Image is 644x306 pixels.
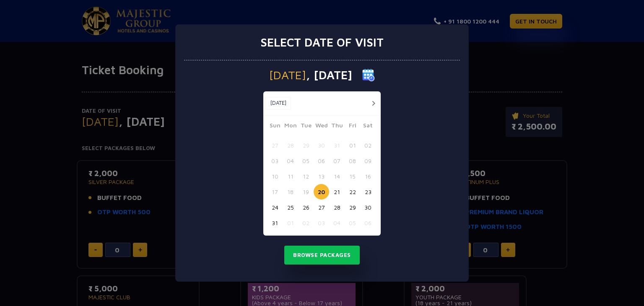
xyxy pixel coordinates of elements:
[267,153,283,169] button: 03
[283,153,298,169] button: 04
[345,200,360,215] button: 29
[314,153,329,169] button: 06
[360,184,376,200] button: 23
[360,215,376,231] button: 06
[329,137,345,153] button: 31
[345,215,360,231] button: 05
[260,35,384,49] h3: Select date of visit
[283,121,298,132] span: Mon
[267,121,283,132] span: Sun
[284,246,360,265] button: Browse Packages
[298,169,314,184] button: 12
[360,137,376,153] button: 02
[283,200,298,215] button: 25
[283,137,298,153] button: 28
[329,153,345,169] button: 07
[345,121,360,132] span: Fri
[269,69,306,81] span: [DATE]
[265,97,291,109] button: [DATE]
[298,137,314,153] button: 29
[329,184,345,200] button: 21
[267,169,283,184] button: 10
[306,69,352,81] span: , [DATE]
[345,137,360,153] button: 01
[345,153,360,169] button: 08
[314,121,329,132] span: Wed
[360,121,376,132] span: Sat
[329,200,345,215] button: 28
[360,153,376,169] button: 09
[298,121,314,132] span: Tue
[362,69,375,81] img: calender icon
[283,215,298,231] button: 01
[314,184,329,200] button: 20
[329,169,345,184] button: 14
[345,169,360,184] button: 15
[314,169,329,184] button: 13
[283,169,298,184] button: 11
[314,215,329,231] button: 03
[267,200,283,215] button: 24
[267,215,283,231] button: 31
[329,121,345,132] span: Thu
[360,200,376,215] button: 30
[345,184,360,200] button: 22
[267,137,283,153] button: 27
[314,137,329,153] button: 30
[298,215,314,231] button: 02
[283,184,298,200] button: 18
[329,215,345,231] button: 04
[298,184,314,200] button: 19
[360,169,376,184] button: 16
[267,184,283,200] button: 17
[298,200,314,215] button: 26
[314,200,329,215] button: 27
[298,153,314,169] button: 05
